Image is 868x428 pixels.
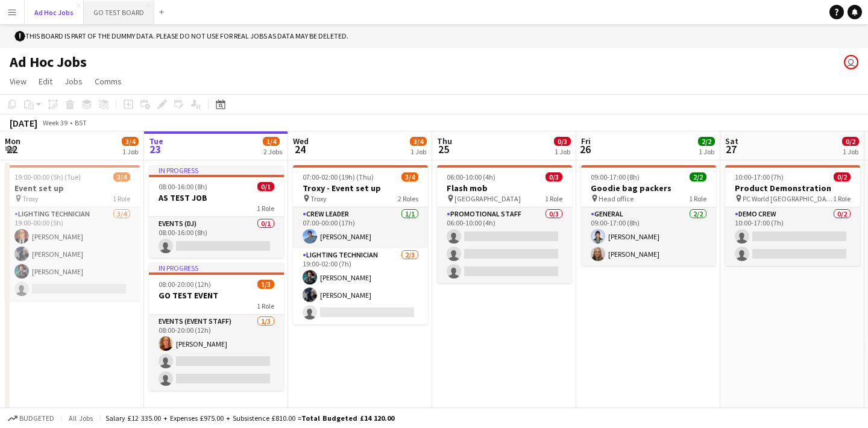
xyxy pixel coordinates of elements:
div: In progress [149,165,284,175]
span: 08:00-16:00 (8h) [159,182,207,191]
app-job-card: In progress08:00-16:00 (8h)0/1AS TEST JOB1 RoleEvents (DJ)0/108:00-16:00 (8h) [149,165,284,258]
span: 3/4 [113,172,130,181]
span: Comms [95,76,122,87]
span: 2 Roles [398,194,418,203]
span: 09:00-17:00 (8h) [591,172,640,181]
div: BST [75,118,87,127]
span: 1 Role [113,194,130,203]
app-card-role: Events (DJ)0/108:00-16:00 (8h) [149,217,284,258]
button: Ad Hoc Jobs [25,1,84,24]
h3: Troxy - Event set up [293,183,428,194]
span: 19:00-00:00 (5h) (Tue) [14,172,81,181]
app-user-avatar: Kelly Munce [844,55,858,69]
span: Head office [599,194,634,203]
app-card-role: General2/209:00-17:00 (8h)[PERSON_NAME][PERSON_NAME] [581,207,716,266]
span: All jobs [66,414,95,423]
a: Jobs [60,74,87,89]
span: Budgeted [19,414,54,423]
span: 10:00-17:00 (7h) [735,172,784,181]
span: 3/4 [401,172,418,181]
span: Thu [437,136,452,146]
button: Budgeted [6,412,56,425]
span: 0/3 [546,172,562,181]
h3: Product Demonstration [725,183,860,194]
app-job-card: In progress08:00-20:00 (12h)1/3GO TEST EVENT1 RoleEvents (Event Staff)1/308:00-20:00 (12h)[PERSON... [149,263,284,391]
app-card-role: Crew Leader1/107:00-00:00 (17h)[PERSON_NAME] [293,207,428,248]
span: 0/2 [834,172,851,181]
span: Week 39 [40,118,70,127]
span: Total Budgeted £14 120.00 [301,414,394,423]
span: 24 [291,142,309,156]
h3: Goodie bag packers [581,183,716,194]
a: Comms [90,74,127,89]
span: Fri [581,136,591,146]
button: GO TEST BOARD [84,1,154,24]
span: Troxy [310,194,327,203]
div: 1 Job [699,147,714,156]
app-job-card: 09:00-17:00 (8h)2/2Goodie bag packers Head office1 RoleGeneral2/209:00-17:00 (8h)[PERSON_NAME][PE... [581,165,716,266]
app-card-role: Demo crew0/210:00-17:00 (7h) [725,207,860,266]
span: 3/4 [410,137,427,146]
span: PC World [GEOGRAPHIC_DATA] [743,194,833,203]
span: Tue [149,136,163,146]
span: 0/3 [554,137,571,146]
span: 22 [3,142,20,156]
span: Edit [39,76,52,87]
app-card-role: Lighting technician3/419:00-00:00 (5h)[PERSON_NAME][PERSON_NAME][PERSON_NAME] [5,207,140,301]
app-card-role: Lighting technician2/319:00-02:00 (7h)[PERSON_NAME][PERSON_NAME] [293,248,428,324]
div: 1 Job [555,147,570,156]
span: 3/4 [122,137,139,146]
span: 2/2 [698,137,715,146]
span: Sat [725,136,738,146]
h1: Ad Hoc Jobs [10,53,87,71]
div: 1 Job [410,147,426,156]
app-job-card: 07:00-02:00 (19h) (Thu)3/4Troxy - Event set up Troxy2 RolesCrew Leader1/107:00-00:00 (17h)[PERSON... [293,165,428,324]
span: 25 [435,142,452,156]
a: View [5,74,31,89]
span: 0/1 [257,182,274,191]
span: View [10,76,27,87]
span: 08:00-20:00 (12h) [159,280,211,289]
div: 1 Job [122,147,138,156]
a: Edit [34,74,57,89]
app-job-card: 19:00-00:00 (5h) (Tue)3/4Event set up Troxy1 RoleLighting technician3/419:00-00:00 (5h)[PERSON_NA... [5,165,140,301]
span: Jobs [64,76,83,87]
app-card-role: Events (Event Staff)1/308:00-20:00 (12h)[PERSON_NAME] [149,315,284,391]
app-card-role: Promotional Staff0/306:00-10:00 (4h) [437,207,572,283]
div: In progress [149,263,284,272]
h3: Flash mob [437,183,572,194]
span: 0/2 [842,137,859,146]
span: [GEOGRAPHIC_DATA] [454,194,521,203]
div: Salary £12 335.00 + Expenses £975.00 + Subsistence £810.00 = [105,414,394,423]
app-job-card: 06:00-10:00 (4h)0/3Flash mob [GEOGRAPHIC_DATA]1 RolePromotional Staff0/306:00-10:00 (4h) [437,165,572,283]
h3: GO TEST EVENT [149,290,284,301]
span: ! [14,31,25,42]
span: 1/3 [257,280,274,289]
span: 06:00-10:00 (4h) [447,172,495,181]
div: [DATE] [10,117,37,129]
span: 07:00-02:00 (19h) (Thu) [303,172,374,181]
span: 1 Role [833,194,851,203]
div: 1 Job [843,147,858,156]
span: 27 [723,142,738,156]
span: 26 [579,142,591,156]
span: Wed [293,136,309,146]
span: 1 Role [257,204,274,213]
h3: AS TEST JOB [149,192,284,203]
span: 23 [147,142,163,156]
span: 2/2 [690,172,706,181]
app-job-card: 10:00-17:00 (7h)0/2Product Demonstration PC World [GEOGRAPHIC_DATA]1 RoleDemo crew0/210:00-17:00 ... [725,165,860,266]
span: 1/4 [263,137,280,146]
span: 1 Role [257,301,274,310]
span: 1 Role [545,194,562,203]
span: 1 Role [689,194,706,203]
span: Troxy [22,194,39,203]
div: 2 Jobs [263,147,282,156]
span: Mon [5,136,20,146]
